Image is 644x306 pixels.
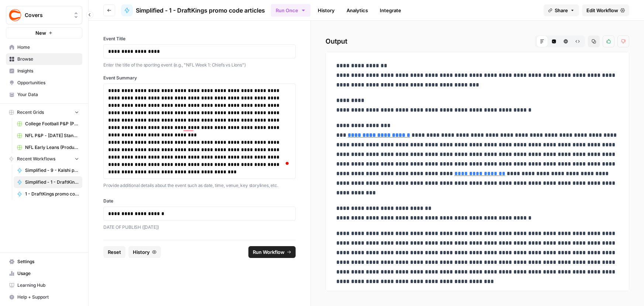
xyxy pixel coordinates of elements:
span: Usage [17,270,79,277]
span: Settings [17,258,79,265]
a: Opportunities [6,77,82,89]
span: Recent Grids [17,109,44,116]
p: Provide additional details about the event such as date, time, venue, key storylines, etc. [103,182,296,189]
button: Recent Workflows [6,153,82,164]
a: NFL P&P - [DATE] Standard (Production) Grid [14,130,82,142]
span: New [35,29,46,37]
a: Insights [6,65,82,77]
button: New [6,27,82,38]
p: Enter the title of the sporting event (e.g., "NFL Week 1: Chiefs vs Lions") [103,61,296,69]
a: Home [6,41,82,53]
button: Workspace: Covers [6,6,82,24]
div: To enrich screen reader interactions, please activate Accessibility in Grammarly extension settings [108,87,291,176]
a: Usage [6,268,82,279]
span: Recent Workflows [17,156,55,162]
button: History [128,246,161,258]
span: Reset [108,248,121,256]
span: Help + Support [17,294,79,300]
span: Insights [17,68,79,74]
span: Simplified - 1 - DraftKings promo code articles [25,179,79,186]
button: Recent Grids [6,107,82,118]
span: Edit Workflow [586,7,618,14]
img: Covers Logo [8,8,22,22]
a: Integrate [375,4,406,16]
a: 1 - DraftKings promo code articles [14,188,82,200]
span: Opportunities [17,79,79,86]
a: Simplified - 1 - DraftKings promo code articles [14,176,82,188]
a: Settings [6,256,82,268]
label: Event Title [103,35,296,42]
a: Simplified - 1 - DraftKings promo code articles [121,4,265,16]
a: Simplified - 9 - Kalshi promo code articles [14,164,82,176]
span: Share [555,7,568,14]
p: DATE OF PUBLISH ([DATE]) [103,224,296,231]
a: Learning Hub [6,279,82,291]
button: Help + Support [6,291,82,303]
span: Your Data [17,91,79,98]
span: Covers [25,11,69,19]
button: Run Once [271,4,310,17]
span: Browse [17,56,79,62]
a: Browse [6,53,82,65]
span: Simplified - 1 - DraftKings promo code articles [136,6,265,15]
a: Your Data [6,89,82,101]
span: History [133,248,150,256]
a: History [313,4,339,16]
span: Simplified - 9 - Kalshi promo code articles [25,167,79,174]
a: NFL Early Leans (Production) Grid (3) [14,142,82,153]
button: Share [544,4,579,16]
label: Event Summary [103,75,296,81]
button: Reset [103,246,125,258]
button: Run Workflow [248,246,296,258]
a: Analytics [342,4,372,16]
a: College Football P&P (Production) Grid (1) [14,118,82,130]
span: Run Workflow [253,248,285,256]
span: NFL Early Leans (Production) Grid (3) [25,144,79,151]
h2: Output [326,35,629,47]
label: Date [103,198,296,204]
span: Learning Hub [17,282,79,289]
span: 1 - DraftKings promo code articles [25,191,79,197]
span: NFL P&P - [DATE] Standard (Production) Grid [25,132,79,139]
span: College Football P&P (Production) Grid (1) [25,120,79,127]
a: Edit Workflow [582,4,629,16]
span: Home [17,44,79,51]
